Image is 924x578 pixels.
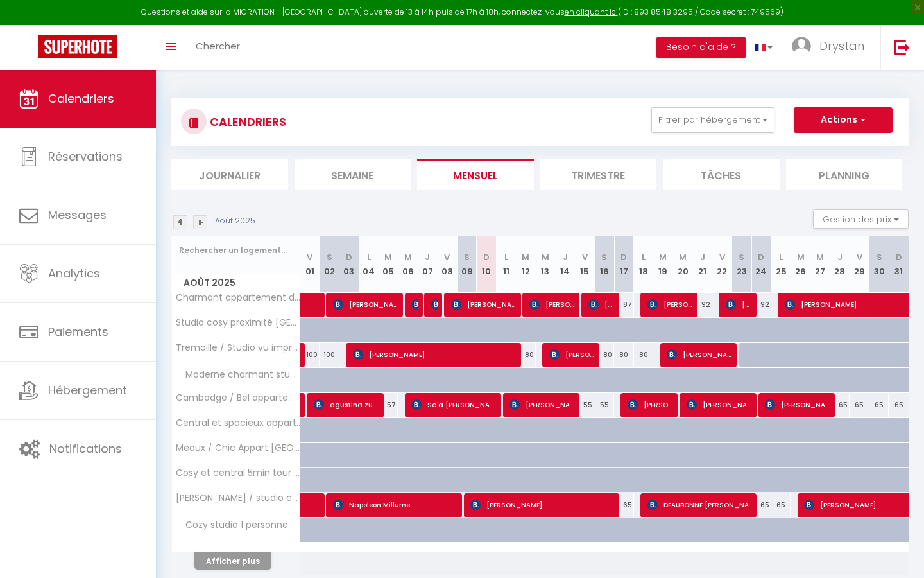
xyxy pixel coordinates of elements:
[172,274,300,292] span: Août 2025
[333,292,399,317] span: [PERSON_NAME]
[379,393,398,417] div: 57
[830,393,850,417] div: 65
[38,35,117,58] img: Super Booking
[359,236,379,293] th: 04
[869,393,889,417] div: 65
[307,251,312,263] abbr: V
[719,251,725,263] abbr: V
[692,236,712,293] th: 21
[830,236,850,293] th: 28
[594,236,614,293] th: 16
[700,251,705,263] abbr: J
[673,236,693,293] th: 20
[516,236,536,293] th: 12
[540,159,657,190] li: Trimestre
[320,236,339,293] th: 02
[457,236,477,293] th: 09
[174,468,302,478] span: Cosy et central 5min tour Eiffel
[779,251,783,263] abbr: L
[509,392,576,417] span: [PERSON_NAME]
[438,236,458,293] th: 08
[549,342,595,367] span: [PERSON_NAME]
[300,236,320,293] th: 01
[614,493,634,517] div: 65
[889,236,909,293] th: 31
[594,343,614,367] div: 80
[647,493,753,517] span: DEAUBONNE [PERSON_NAME]
[889,393,909,417] div: 65
[207,107,286,136] h3: CALENDRIERS
[751,236,771,293] th: 24
[653,236,673,293] th: 19
[174,443,302,453] span: Meaux / Chic Appart [GEOGRAPHIC_DATA]
[496,236,516,293] th: 11
[712,236,732,293] th: 22
[444,251,450,263] abbr: V
[726,292,752,317] span: [PERSON_NAME]
[171,159,288,190] li: Journalier
[174,393,302,403] span: Cambodge / Bel appartement [GEOGRAPHIC_DATA]
[174,318,302,328] span: Studio cosy proximité [GEOGRAPHIC_DATA]
[339,236,359,293] th: 03
[174,493,302,503] span: [PERSON_NAME] / studio charmant et central
[333,493,459,517] span: Napoleon Millume
[404,251,412,263] abbr: M
[563,251,568,263] abbr: J
[398,236,418,293] th: 06
[575,393,595,417] div: 55
[418,236,438,293] th: 07
[295,159,411,190] li: Semaine
[771,236,791,293] th: 25
[687,392,753,417] span: [PERSON_NAME]
[663,159,780,190] li: Tâches
[765,392,831,417] span: [PERSON_NAME]
[816,251,824,263] abbr: M
[810,236,830,293] th: 27
[771,493,791,517] div: 65
[634,343,654,367] div: 80
[49,441,122,457] span: Notifications
[425,251,430,263] abbr: J
[174,418,302,428] span: Central et spacieux appartement
[48,324,108,340] span: Paiements
[314,392,380,417] span: agustina zuvilivia
[620,251,627,263] abbr: D
[751,493,771,517] div: 65
[614,293,634,317] div: 87
[782,25,880,70] a: ... Drystan
[582,251,588,263] abbr: V
[751,293,771,317] div: 92
[300,343,320,367] div: 100
[470,493,616,517] span: [PERSON_NAME]
[667,342,733,367] span: [PERSON_NAME]
[384,251,392,263] abbr: M
[174,343,302,353] span: Tremoille / Studio vu imprenable tour effel
[48,207,107,223] span: Messages
[837,251,843,263] abbr: J
[174,368,302,382] span: Moderne charmant studio
[196,39,240,53] span: Chercher
[656,37,746,58] button: Besoin d'aide ?
[194,552,271,570] button: Afficher plus
[411,292,418,317] span: [PERSON_NAME]
[522,251,529,263] abbr: M
[451,292,517,317] span: [PERSON_NAME]
[536,236,556,293] th: 13
[692,293,712,317] div: 92
[791,236,810,293] th: 26
[504,251,508,263] abbr: L
[48,148,123,164] span: Réservations
[813,209,909,229] button: Gestion des prix
[186,25,250,70] a: Chercher
[477,236,497,293] th: 10
[651,107,774,133] button: Filtrer par hébergement
[614,236,634,293] th: 17
[797,251,805,263] abbr: M
[179,239,293,262] input: Rechercher un logement...
[48,265,100,281] span: Analytics
[794,107,893,133] button: Actions
[431,292,438,317] span: [PERSON_NAME]
[483,251,490,263] abbr: D
[642,251,646,263] abbr: L
[792,37,811,56] img: ...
